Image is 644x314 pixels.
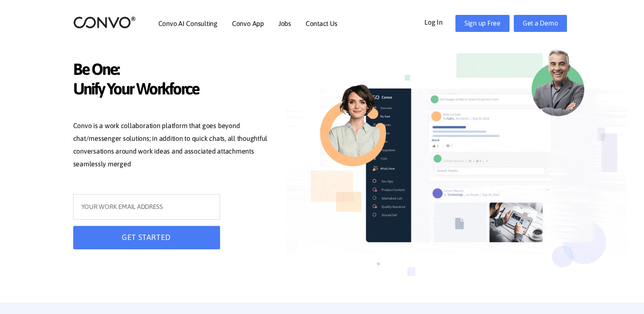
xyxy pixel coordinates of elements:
a: Sign up Free [455,15,509,32]
button: GET STARTED [73,226,220,249]
span: Be One: [73,60,273,81]
p: Convo is a work collaboration platform that goes beyond chat/messenger solutions; in addition to ... [73,120,273,172]
img: logo_2.png [73,16,136,29]
a: Convo AI Consulting [158,20,218,27]
a: Log In [424,15,455,29]
input: YOUR WORK EMAIL ADDRESS [73,194,220,220]
a: Contact Us [306,20,338,27]
span: Unify Your Workforce [73,79,273,101]
img: image_not_found [286,38,627,303]
a: Get a Demo [514,15,567,32]
a: Jobs [278,20,291,27]
a: Convo App [232,20,264,27]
